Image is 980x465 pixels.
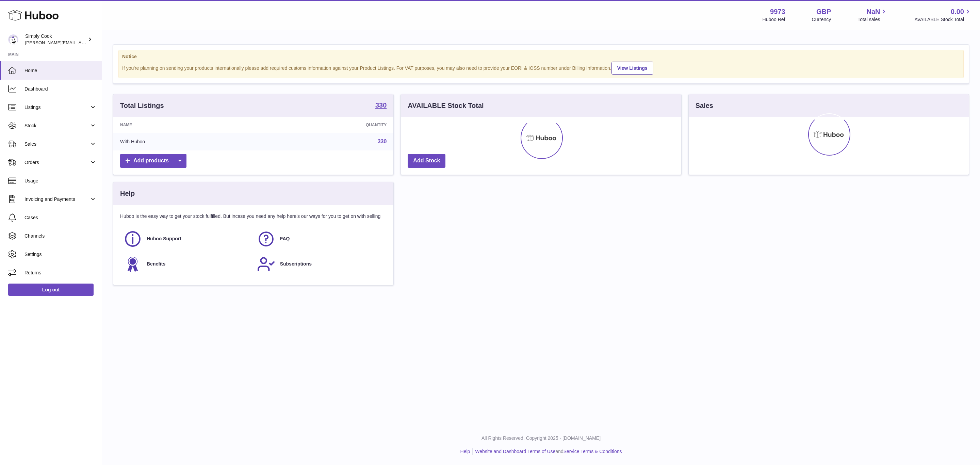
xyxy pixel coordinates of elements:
[611,62,653,75] a: View Listings
[113,133,261,150] td: With Huboo
[124,230,250,248] a: Huboo Support
[951,7,964,16] span: 0.00
[408,101,484,110] h3: AVAILABLE Stock Total
[120,154,186,168] a: Add products
[8,34,18,45] img: emma@simplycook.com
[24,141,89,147] span: Sales
[460,449,470,454] a: Help
[24,178,97,184] span: Usage
[25,33,86,46] div: Simply Cook
[375,102,387,110] a: 330
[120,189,135,198] h3: Help
[378,139,387,144] a: 330
[280,261,312,267] span: Subscriptions
[696,101,713,110] h3: Sales
[475,449,555,454] a: Website and Dashboard Terms of Use
[24,196,89,203] span: Invoicing and Payments
[24,270,97,276] span: Returns
[857,16,888,23] span: Total sales
[122,61,960,75] div: If you're planning on sending your products internationally please add required customs informati...
[816,7,831,16] strong: GBP
[8,284,94,296] a: Log out
[408,154,445,168] a: Add Stock
[257,255,383,273] a: Subscriptions
[24,251,97,258] span: Settings
[763,16,785,23] div: Huboo Ref
[770,7,785,16] strong: 9973
[108,435,975,442] p: All Rights Reserved. Copyright 2025 - [DOMAIN_NAME]
[473,448,622,455] li: and
[24,159,89,166] span: Orders
[113,117,261,133] th: Name
[375,102,387,109] strong: 330
[24,123,89,129] span: Stock
[122,53,960,60] strong: Notice
[280,236,290,242] span: FAQ
[563,449,622,454] a: Service Terms & Conditions
[24,86,97,92] span: Dashboard
[857,7,888,23] a: NaN Total sales
[914,7,972,23] a: 0.00 AVAILABLE Stock Total
[120,101,164,110] h3: Total Listings
[24,214,97,221] span: Cases
[147,236,181,242] span: Huboo Support
[124,255,250,273] a: Benefits
[120,213,387,220] p: Huboo is the easy way to get your stock fulfilled. But incase you need any help here's our ways f...
[812,16,831,23] div: Currency
[24,233,97,239] span: Channels
[24,104,89,111] span: Listings
[914,16,972,23] span: AVAILABLE Stock Total
[866,7,880,16] span: NaN
[147,261,165,267] span: Benefits
[261,117,393,133] th: Quantity
[257,230,383,248] a: FAQ
[25,40,136,45] span: [PERSON_NAME][EMAIL_ADDRESS][DOMAIN_NAME]
[24,67,97,74] span: Home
